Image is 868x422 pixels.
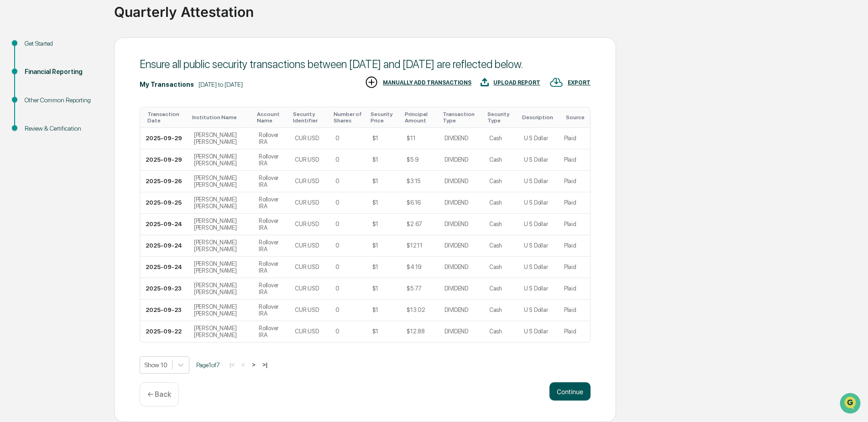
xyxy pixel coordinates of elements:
div: CUR:USD [295,199,319,206]
img: UPLOAD REPORT [481,75,489,89]
div: CUR:USD [295,178,319,185]
button: >| [260,361,270,369]
div: U S Dollar [524,264,548,270]
iframe: Open customer support [839,392,863,417]
div: DIVIDEND [444,156,468,163]
td: Rollover IRA [253,192,289,214]
td: Rollover IRA [253,128,289,149]
td: Plaid [559,321,590,342]
div: $12.11 [407,242,422,249]
td: 2025-09-24 [140,214,188,235]
div: [PERSON_NAME] [PERSON_NAME] [194,196,248,210]
div: U S Dollar [524,221,548,227]
div: Cash [489,178,502,185]
div: $5.9 [407,156,418,163]
div: Cash [489,328,502,335]
button: > [249,361,258,369]
a: 🔎Data Lookup [5,129,61,145]
div: UPLOAD REPORT [493,79,540,86]
div: Review & Certification [25,124,99,133]
div: CUR:USD [295,135,319,142]
div: $11 [407,135,415,142]
td: Rollover IRA [253,149,289,171]
td: Plaid [559,128,590,149]
div: [PERSON_NAME] [PERSON_NAME] [194,153,248,167]
div: DIVIDEND [444,285,468,292]
span: Attestations [75,115,113,124]
div: 0 [335,178,340,185]
div: 🖐️ [9,116,16,123]
div: Cash [489,285,502,292]
div: CUR:USD [295,264,319,270]
div: $1 [372,285,378,292]
div: 0 [335,242,340,249]
div: Cash [489,306,502,313]
div: Get Started [25,39,99,48]
td: Plaid [559,278,590,300]
p: ← Back [147,390,171,399]
div: $5.77 [407,285,422,292]
div: Start new chat [31,70,150,79]
div: DIVIDEND [444,328,468,335]
td: Rollover IRA [253,214,289,235]
div: $13.02 [407,306,425,313]
td: 2025-09-23 [140,278,188,300]
span: Preclearance [18,115,59,124]
div: $1 [372,199,378,206]
div: 0 [335,264,340,270]
div: CUR:USD [295,221,319,227]
div: 🔎 [9,133,16,141]
div: [PERSON_NAME] [PERSON_NAME] [194,239,248,253]
div: Toggle SortBy [334,111,363,124]
div: DIVIDEND [444,221,468,227]
div: U S Dollar [524,242,548,249]
span: Pylon [91,155,110,162]
div: U S Dollar [524,199,548,206]
div: 0 [335,328,340,335]
span: Page 1 of 7 [196,361,220,369]
div: Cash [489,156,502,163]
div: $12.88 [407,328,424,335]
div: [PERSON_NAME] [PERSON_NAME] [194,282,248,295]
div: We're available if you need us! [31,79,115,86]
div: U S Dollar [524,306,548,313]
div: Cash [489,242,502,249]
div: Toggle SortBy [487,111,515,124]
div: MANUALLY ADD TRANSACTIONS [383,79,471,86]
div: $1 [372,221,378,227]
div: 0 [335,285,340,292]
td: Plaid [559,300,590,321]
div: Cash [489,221,502,227]
td: 2025-09-24 [140,257,188,278]
div: Toggle SortBy [293,111,326,124]
div: EXPORT [568,79,591,86]
div: Toggle SortBy [566,114,586,121]
div: Cash [489,135,502,142]
div: 🗄️ [66,116,73,123]
div: DIVIDEND [444,242,468,249]
div: [PERSON_NAME] [PERSON_NAME] [194,325,248,338]
div: $1 [372,242,378,249]
div: $1 [372,178,378,185]
div: Toggle SortBy [192,114,250,121]
td: Rollover IRA [253,300,289,321]
a: 🖐️Preclearance [5,111,63,128]
div: Toggle SortBy [371,111,398,124]
div: [PERSON_NAME] [PERSON_NAME] [194,303,248,317]
div: $2.67 [407,221,422,227]
img: 1746055101610-c473b297-6a78-478c-a979-82029cc54cd1 [9,70,26,86]
div: $4.19 [407,264,422,270]
div: Other Common Reporting [25,95,99,105]
div: Cash [489,264,502,270]
td: 2025-09-26 [140,171,188,192]
td: Plaid [559,214,590,235]
td: 2025-09-29 [140,149,188,171]
td: 2025-09-22 [140,321,188,342]
td: Plaid [559,257,590,278]
div: $6.16 [407,199,421,206]
td: Rollover IRA [253,321,289,342]
span: Data Lookup [18,132,58,142]
td: Plaid [559,192,590,214]
div: 0 [335,306,340,313]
